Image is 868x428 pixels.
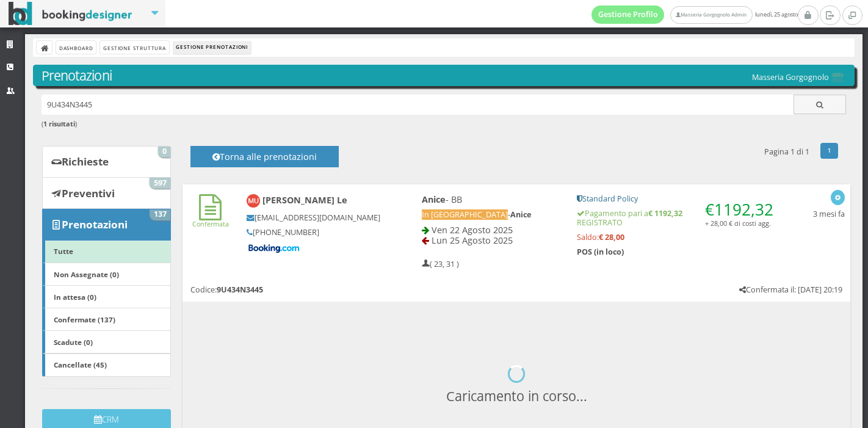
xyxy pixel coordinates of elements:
b: 1 risultati [43,119,75,128]
a: Cancellate (45) [42,354,171,377]
a: Confermate (137) [42,308,171,331]
img: Booking-com-logo.png [247,243,302,254]
span: 0 [158,147,170,158]
a: Tutte [42,240,171,263]
b: 9U434N3445 [217,285,263,295]
span: Ven 22 Agosto 2025 [432,224,513,236]
h5: Masseria Gorgognolo [752,73,846,83]
h5: ( 23, 31 ) [422,259,459,269]
span: 597 [150,178,170,189]
h5: Codice: [190,285,263,294]
h5: - [422,210,561,219]
a: Preventivi 597 [42,177,171,209]
b: Prenotazioni [62,217,128,231]
b: [PERSON_NAME] Le [262,194,347,206]
b: Confermate (137) [54,314,115,324]
input: Ricerca cliente - (inserisci il codice, il nome, il cognome, il numero di telefono o la mail) [42,95,794,115]
a: Gestione Profilo [591,5,665,24]
a: 1 [820,143,838,159]
b: Anice [422,194,446,205]
h5: Confermata il: [DATE] 20:19 [739,285,842,294]
img: BookingDesigner.com [9,2,132,26]
h5: [PHONE_NUMBER] [247,228,381,237]
h5: 3 mesi fa [813,209,845,219]
span: € [705,198,773,220]
a: Non Assegnate (0) [42,263,171,286]
strong: € 28,00 [599,232,624,242]
a: In attesa (0) [42,285,171,308]
span: 137 [150,209,170,220]
b: POS (in loco) [577,247,624,257]
b: Richieste [62,154,109,169]
a: Confermata [192,209,229,228]
b: Cancellate (45) [54,360,107,369]
b: Preventivi [62,186,115,200]
strong: € 1192,32 [648,208,682,219]
span: lunedì, 25 agosto [591,5,798,24]
h5: Standard Policy [577,194,778,203]
img: Mai Uyen Le [247,194,261,208]
a: Prenotazioni 137 [42,209,171,241]
a: Richieste 0 [42,146,171,178]
h4: Torna alle prenotazioni [204,151,325,170]
img: 0603869b585f11eeb13b0a069e529790.png [829,73,846,83]
h5: Saldo: [577,233,778,242]
span: 1192,32 [714,198,773,220]
h5: Pagamento pari a REGISTRATO [577,209,778,227]
b: Anice [510,209,531,220]
a: Masseria Gorgognolo Admin [670,6,752,24]
a: Scadute (0) [42,330,171,354]
b: Tutte [54,246,73,256]
small: + 28,00 € di costi agg. [705,219,771,228]
h5: [EMAIL_ADDRESS][DOMAIN_NAME] [247,213,381,222]
b: Non Assegnate (0) [54,269,119,279]
a: Gestione Struttura [100,41,168,54]
li: Gestione Prenotazioni [173,41,251,54]
a: Dashboard [56,41,96,54]
h4: - BB [422,194,561,205]
button: Torna alle prenotazioni [190,146,339,167]
b: In attesa (0) [54,292,96,302]
b: Scadute (0) [54,337,93,347]
span: Lun 25 Agosto 2025 [432,234,513,246]
h5: Pagina 1 di 1 [764,147,809,156]
h3: Prenotazioni [42,68,847,84]
h6: ( ) [42,120,847,128]
span: In [GEOGRAPHIC_DATA] [422,209,508,220]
